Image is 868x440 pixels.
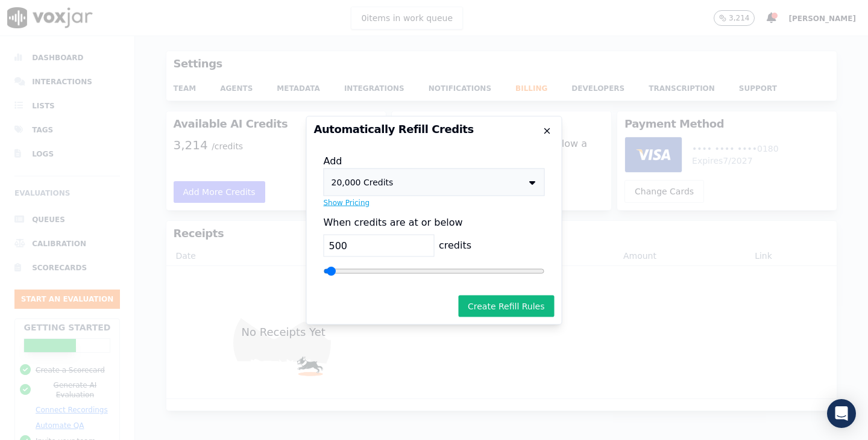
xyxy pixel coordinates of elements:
[324,197,370,207] button: Show Pricing
[314,123,555,134] h2: Automatically Refill Credits
[324,168,545,196] button: 20,000 Credits
[439,238,471,253] p: credit s
[827,399,856,428] div: Open Intercom Messenger
[458,295,555,317] button: Create Refill Rules
[324,215,463,229] h2: When credits are at or below
[324,153,545,168] h2: Add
